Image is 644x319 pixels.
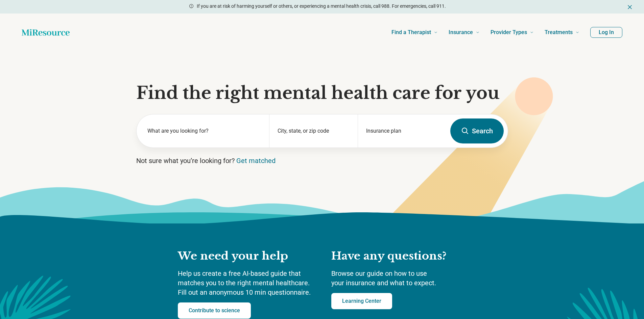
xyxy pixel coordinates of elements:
[545,28,573,37] span: Treatments
[331,249,467,263] h2: Have any questions?
[178,249,318,263] h2: We need your help
[391,28,431,37] span: Find a Therapist
[449,28,473,37] span: Insurance
[331,269,467,288] p: Browse our guide on how to use your insurance and what to expect.
[22,26,70,39] a: Home page
[626,3,633,11] button: Dismiss
[197,3,446,10] p: If you are at risk of harming yourself or others, or experiencing a mental health crisis, call 98...
[545,19,579,46] a: Treatments
[491,28,527,37] span: Provider Types
[136,83,508,103] h1: Find the right mental health care for you
[136,156,508,165] p: Not sure what you’re looking for?
[449,19,480,46] a: Insurance
[391,19,438,46] a: Find a Therapist
[331,293,392,309] a: Learning Center
[236,157,276,165] a: Get matched
[147,127,261,135] label: What are you looking for?
[590,27,622,38] button: Log In
[178,302,251,319] a: Contribute to science
[450,118,504,143] button: Search
[178,269,318,297] p: Help us create a free AI-based guide that matches you to the right mental healthcare. Fill out an...
[491,19,534,46] a: Provider Types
